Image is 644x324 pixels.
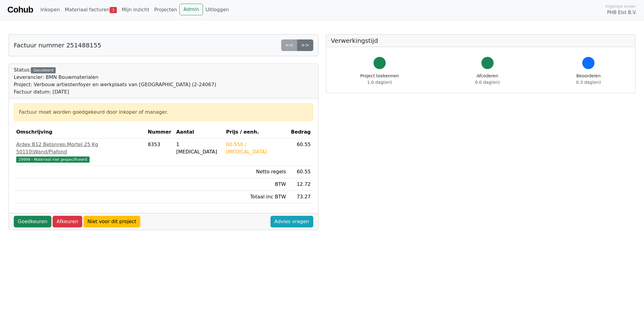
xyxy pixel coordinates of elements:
[331,37,631,44] h5: Verwerkingstijd
[7,2,33,17] a: Cohub
[360,73,399,86] div: Project toekennen
[203,4,231,16] a: Uitloggen
[576,73,601,86] div: Beoordelen
[16,141,143,156] div: Ardex B12 Betonrep.Mortel 25 Kg 50110\Wand/Plafond
[14,66,216,96] div: Status:
[14,42,101,49] h5: Factuur nummer 251488155
[14,74,216,81] div: Leverancier: BMN Bouwmaterialen
[224,126,289,138] th: Prijs / eenh.
[224,191,289,203] td: Totaal inc BTW
[19,109,308,116] div: Factuur moet worden goedgekeurd door inkoper of manager.
[297,39,313,51] a: >>
[152,4,179,16] a: Projecten
[14,216,51,227] a: Goedkeuren
[16,156,90,163] span: 29999 - Materiaal niet gespecificeerd
[14,81,216,88] div: Project: Verbouw artiestenfoyer en werkplaats van [GEOGRAPHIC_DATA] (2-24067)
[38,4,62,16] a: Inkopen
[224,178,289,191] td: BTW
[289,126,313,138] th: Bedrag
[145,138,174,166] td: 8353
[605,3,637,9] span: Ingelogd onder:
[110,7,117,13] span: 3
[31,67,56,73] div: Gecodeerd
[62,4,119,16] a: Materiaal facturen3
[289,191,313,203] td: 73.27
[289,166,313,178] td: 60.55
[367,80,392,85] span: 1.0 dag(en)
[174,126,223,138] th: Aantal
[226,141,286,156] div: 60.550 / [MEDICAL_DATA]
[475,73,500,86] div: Afcoderen
[576,80,601,85] span: 0.3 dag(en)
[289,138,313,166] td: 60.55
[179,4,203,15] a: Admin
[270,216,313,227] a: Advies vragen
[16,141,143,163] a: Ardex B12 Betonrep.Mortel 25 Kg 50110\Wand/Plafond29999 - Materiaal niet gespecificeerd
[224,166,289,178] td: Netto regels
[475,80,500,85] span: 0.0 dag(en)
[14,88,216,96] div: Factuur datum: [DATE]
[145,126,174,138] th: Nummer
[176,141,221,156] div: 1 [MEDICAL_DATA]
[119,4,152,16] a: Mijn inzicht
[607,9,637,16] span: PHB Elst B.V.
[289,178,313,191] td: 12.72
[53,216,82,227] a: Afkeuren
[14,126,145,138] th: Omschrijving
[83,216,140,227] a: Niet voor dit project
